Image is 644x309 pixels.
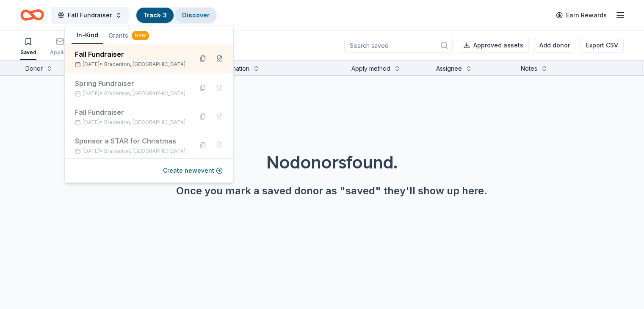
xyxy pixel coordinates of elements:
button: Grants [103,28,154,43]
div: Donor [25,63,43,74]
button: In-Kind [72,28,103,44]
div: Spring Fundraiser [75,78,186,88]
button: Fall Fundraiser [51,7,129,24]
span: Bradenton, [GEOGRAPHIC_DATA] [104,119,185,126]
input: Search saved [344,38,453,53]
div: Notes [521,63,537,74]
button: Add donor [534,38,575,53]
button: Export CSV [580,38,624,53]
span: Fall Fundraiser [68,10,112,20]
a: Earn Rewards [551,8,612,23]
div: Apply method [351,63,390,74]
div: [DATE] • [75,61,186,68]
button: Saved [20,34,36,60]
div: Fall Fundraiser [75,107,186,117]
a: Track· 3 [143,11,167,19]
a: Discover [182,11,210,19]
div: No donors found. [30,150,633,174]
div: [DATE] • [75,90,186,97]
button: Applied [50,34,70,60]
div: Once you mark a saved donor as "saved" they'll show up here. [30,184,633,198]
div: Sponsor a STAR for Christmas [75,136,186,146]
div: Assignee [436,63,462,74]
div: Fall Fundraiser [75,49,186,59]
span: Bradenton, [GEOGRAPHIC_DATA] [104,90,185,97]
div: [DATE] • [75,148,186,154]
div: Donation [224,63,249,74]
button: Approved assets [458,38,529,53]
div: Saved [20,49,36,56]
div: New [132,31,149,40]
span: Bradenton, [GEOGRAPHIC_DATA] [104,148,185,154]
div: [DATE] • [75,119,186,126]
button: Create newevent [163,166,223,176]
span: Bradenton, [GEOGRAPHIC_DATA] [104,61,185,68]
button: Track· 3Discover [135,7,217,24]
a: Home [20,5,44,25]
div: Applied [50,49,70,56]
